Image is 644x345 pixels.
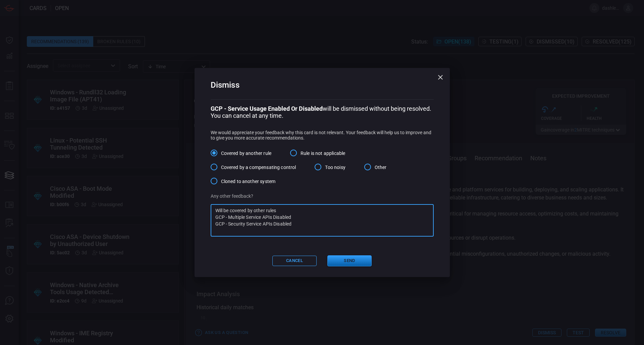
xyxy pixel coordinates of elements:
[211,112,434,119] p: You can cancel at any time.
[221,164,296,171] span: Covered by a compensating control
[211,105,434,112] p: will be dismissed without being resolved.
[211,193,434,199] p: Any other feedback?
[272,256,317,266] button: Cancel
[375,164,387,171] span: Other
[327,255,372,266] button: Send
[211,105,323,112] b: GCP - Service Usage Enabled Or Disabled
[221,150,271,157] span: Covered by another rule
[221,178,276,185] span: Cloned to another system
[215,207,429,234] textarea: Will be covered by other rules GCP - Multiple Service APIs Disabled GCP - Security Service APIs D...
[211,79,434,100] h2: Dismiss
[301,150,345,157] span: Rule is not applicable
[211,130,434,141] p: We would appreciate your feedback why this card is not relevant. Your feedback will help us to im...
[325,164,345,171] span: Too noisy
